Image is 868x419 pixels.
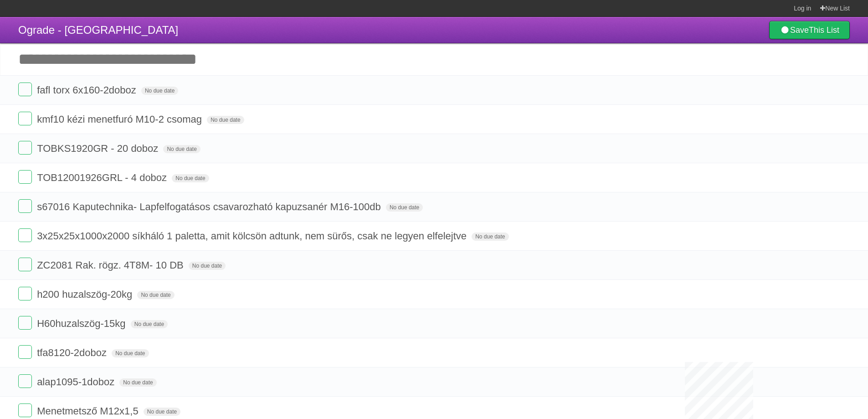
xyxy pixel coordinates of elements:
[37,201,383,212] span: s67016 Kaputechnika- Lapfelfogatásos csavarozható kapuzsanér M16-100db
[163,145,200,153] span: No due date
[131,320,168,328] span: No due date
[207,116,244,124] span: No due date
[18,141,32,155] label: Done
[769,21,850,39] a: SaveThis List
[37,143,160,154] span: TOBKS1920GR - 20 doboz
[18,228,32,242] label: Done
[18,345,32,359] label: Done
[18,403,32,417] label: Done
[37,376,117,388] span: alap1095-1doboz
[141,87,178,95] span: No due date
[189,262,226,270] span: No due date
[144,408,180,416] span: No due date
[809,26,839,35] b: This List
[18,170,32,184] label: Done
[18,112,32,125] label: Done
[37,405,141,417] span: Menetmetsző M12x1,5
[37,230,469,242] span: 3x25x25x1000x2000 síkháló 1 paletta, amit kölcsön adtunk, nem sürős, csak ne legyen elfelejtve
[18,24,178,36] span: Ograde - [GEOGRAPHIC_DATA]
[18,287,32,300] label: Done
[18,199,32,213] label: Done
[37,289,134,300] span: h200 huzalszög-20kg
[37,318,128,329] span: H60huzalszög-15kg
[112,349,149,357] span: No due date
[37,347,109,358] span: tfa8120-2doboz
[386,203,423,212] span: No due date
[119,378,156,387] span: No due date
[18,258,32,271] label: Done
[172,174,209,182] span: No due date
[472,233,508,241] span: No due date
[137,291,174,299] span: No due date
[18,374,32,388] label: Done
[18,316,32,330] label: Done
[37,172,169,183] span: TOB12001926GRL - 4 doboz
[18,83,32,96] label: Done
[37,84,139,96] span: fafl torx 6x160-2doboz
[37,114,204,125] span: kmf10 kézi menetfuró M10-2 csomag
[37,259,186,271] span: ZC2081 Rak. rögz. 4T8M- 10 DB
